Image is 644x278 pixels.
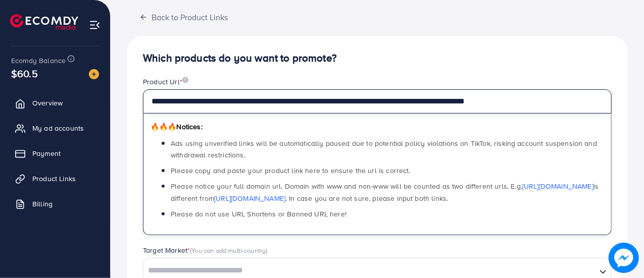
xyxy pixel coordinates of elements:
[8,169,103,189] a: Product Links
[32,98,63,108] span: Overview
[8,143,103,163] a: Payment
[8,118,103,138] a: My ad accounts
[8,93,103,113] a: Overview
[89,19,101,31] img: menu
[151,122,203,132] span: Notices:
[190,246,267,255] span: (You can add multi-country)
[11,55,66,66] span: Ecomdy Balance
[32,123,84,133] span: My ad accounts
[171,209,346,219] span: Please do not use URL Shortens or Banned URL here!
[143,52,612,65] h4: Which products do you want to promote?
[11,66,38,81] span: $60.5
[32,199,53,209] span: Billing
[609,243,639,273] img: image
[143,245,268,255] label: Target Market
[10,14,78,30] img: logo
[89,69,99,79] img: image
[8,194,103,214] a: Billing
[171,138,597,160] span: Ads using unverified links will be automatically paused due to potential policy violations on Tik...
[522,181,593,191] a: [URL][DOMAIN_NAME]
[151,122,176,132] span: 🔥🔥🔥
[32,148,61,158] span: Payment
[171,165,411,176] span: Please copy and paste your product link here to ensure the url is correct.
[182,77,188,83] img: image
[32,174,76,184] span: Product Links
[171,181,599,203] span: Please notice your full domain url. Domain with www and non-www will be counted as two different ...
[214,193,285,203] a: [URL][DOMAIN_NAME]
[127,6,240,28] button: Back to Product Links
[143,77,188,87] label: Product Url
